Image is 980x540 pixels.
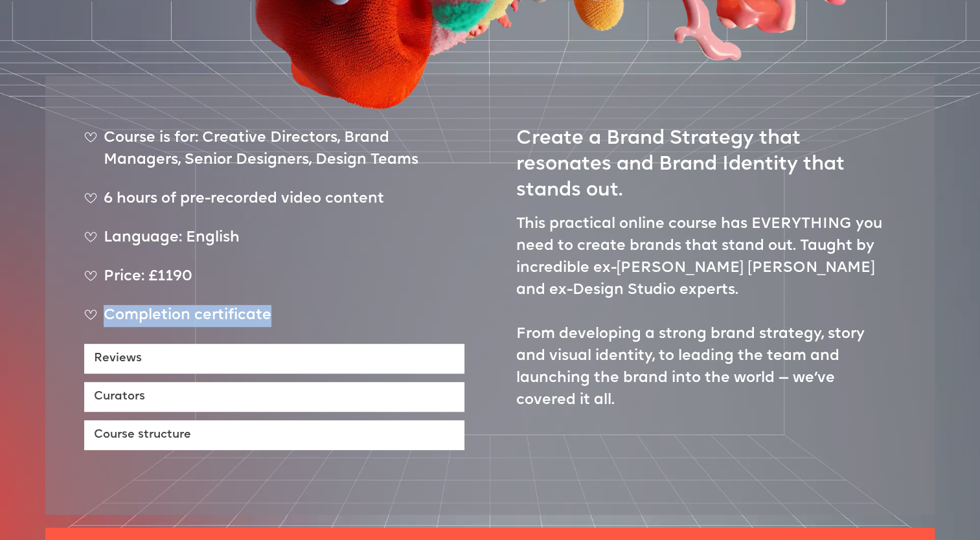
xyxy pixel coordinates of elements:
[84,266,464,298] div: Price: £1190
[84,420,464,450] a: Course structure
[84,382,464,412] a: Curators
[84,305,464,337] div: Completion certificate
[84,128,464,182] div: Course is for: Creative Directors, Brand Managers, Senior Designers, Design Teams
[516,214,896,412] p: This practical online course has EVERYTHING you need to create brands that stand out. Taught by i...
[84,344,464,374] a: Reviews
[516,115,896,204] h2: Create a Brand Strategy that resonates and Brand Identity that stands out.
[84,188,464,221] div: 6 hours of pre-recorded video content
[84,227,464,260] div: Language: English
